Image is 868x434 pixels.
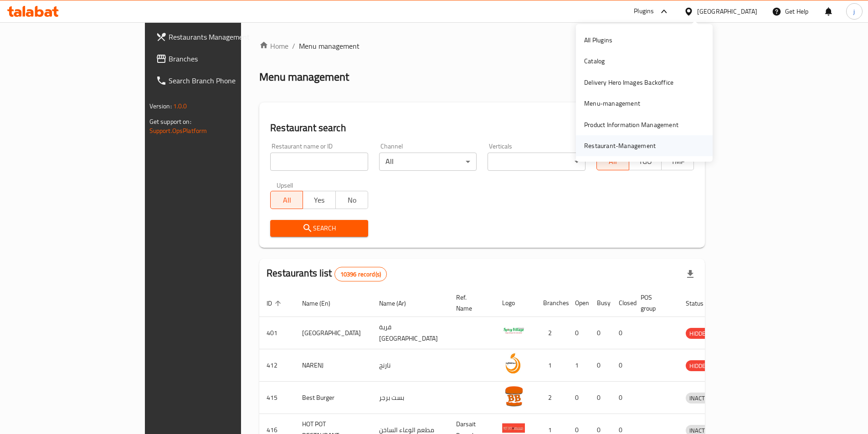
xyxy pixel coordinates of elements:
td: [GEOGRAPHIC_DATA] [295,317,372,349]
td: 0 [568,317,590,349]
span: Menu management [299,41,360,51]
nav: breadcrumb [259,41,705,51]
td: 2 [536,317,568,349]
td: 0 [590,382,611,414]
button: All [270,191,303,209]
div: Plugins [634,6,654,17]
span: Get support on: [149,116,191,128]
td: 1 [536,349,568,382]
input: Search for restaurant name or ID.. [270,153,368,171]
td: 1 [568,349,590,382]
span: Version: [149,100,172,112]
th: Closed [611,289,633,317]
th: Open [568,289,590,317]
td: 0 [590,349,611,382]
div: HIDDEN [686,360,713,371]
span: ID [267,298,284,309]
div: Total records count [334,267,387,281]
td: 0 [611,349,633,382]
a: Search Branch Phone [149,70,290,92]
img: Best Burger [502,384,525,407]
span: No [339,194,365,207]
span: INACTIVE [686,393,717,403]
button: Yes [303,191,335,209]
span: Status [686,298,715,309]
span: Search [277,223,361,234]
td: 0 [611,317,633,349]
span: All [601,155,626,168]
h2: Restaurants list [267,266,387,281]
td: قرية [GEOGRAPHIC_DATA] [372,317,449,349]
div: All [379,153,477,171]
span: 10396 record(s) [335,270,386,279]
div: Delivery Hero Images Backoffice [584,77,673,87]
span: Branches [169,53,282,64]
span: Name (Ar) [379,298,418,309]
h2: Restaurant search [270,121,694,135]
span: Restaurants Management [169,31,282,42]
span: HIDDEN [686,361,713,371]
div: Product Information Management [584,120,678,130]
td: 0 [568,382,590,414]
div: Menu-management [584,98,640,108]
img: NARENJ [502,352,525,375]
a: Branches [149,48,290,70]
td: Best Burger [295,382,372,414]
td: نارنج [372,349,449,382]
td: 0 [590,317,611,349]
div: HIDDEN [686,328,713,339]
div: ​ [488,153,586,171]
a: Restaurants Management [149,26,290,48]
td: بست برجر [372,382,449,414]
span: HIDDEN [686,328,713,339]
span: TMP [665,155,690,168]
div: INACTIVE [686,393,717,403]
a: Support.OpsPlatform [149,125,207,137]
span: j [853,6,855,16]
button: No [335,191,368,209]
th: Logo [495,289,536,317]
span: Yes [307,194,332,207]
label: Upsell [277,182,293,188]
div: [GEOGRAPHIC_DATA] [697,6,757,16]
td: 0 [611,382,633,414]
div: Catalog [584,56,605,66]
button: Search [270,220,368,237]
span: POS group [641,292,668,314]
td: 2 [536,382,568,414]
span: Name (En) [302,298,342,309]
div: Restaurant-Management [584,141,656,151]
td: NARENJ [295,349,372,382]
span: Search Branch Phone [169,75,282,86]
span: 1.0.0 [173,100,187,112]
span: TGO [633,155,658,168]
h2: Menu management [259,70,349,84]
li: / [292,41,295,51]
th: Busy [590,289,611,317]
div: Export file [679,263,701,285]
span: Ref. Name [456,292,484,314]
span: All [274,194,299,207]
div: All Plugins [584,35,612,45]
th: Branches [536,289,568,317]
img: Spicy Village [502,320,525,342]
